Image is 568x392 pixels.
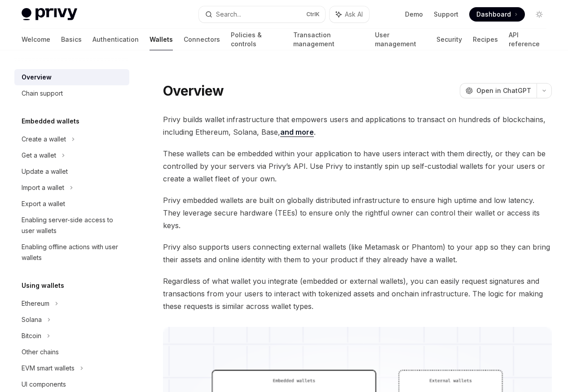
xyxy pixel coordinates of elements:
div: Update a wallet [22,166,68,177]
span: Privy embedded wallets are built on globally distributed infrastructure to ensure high uptime and... [163,194,552,232]
div: Export a wallet [22,198,65,209]
span: These wallets can be embedded within your application to have users interact with them directly, ... [163,147,552,185]
a: Export a wallet [14,196,129,212]
h1: Overview [163,83,224,99]
div: Import a wallet [22,182,64,193]
a: Dashboard [469,7,525,22]
div: Enabling offline actions with user wallets [22,242,124,263]
span: Privy builds wallet infrastructure that empowers users and applications to transact on hundreds o... [163,113,552,138]
a: Security [436,29,462,50]
a: API reference [509,29,546,50]
a: Overview [14,69,129,85]
a: Enabling offline actions with user wallets [14,239,129,266]
button: Search...CtrlK [199,6,325,22]
div: Bitcoin [22,330,41,341]
a: Support [434,10,458,19]
div: Get a wallet [22,150,56,161]
a: Recipes [473,29,498,50]
img: light logo [22,8,77,21]
div: Overview [22,72,52,83]
button: Open in ChatGPT [460,83,537,98]
div: UI components [22,379,66,390]
span: Ask AI [345,10,363,19]
a: Basics [61,29,82,50]
div: EVM smart wallets [22,363,75,374]
span: Open in ChatGPT [476,86,531,95]
button: Toggle dark mode [532,7,546,22]
div: Enabling server-side access to user wallets [22,215,124,236]
a: Other chains [14,344,129,360]
a: Enabling server-side access to user wallets [14,212,129,239]
a: Demo [405,10,423,19]
a: Connectors [184,29,220,50]
span: Privy also supports users connecting external wallets (like Metamask or Phantom) to your app so t... [163,241,552,266]
span: Dashboard [476,10,511,19]
a: Transaction management [293,29,365,50]
a: Wallets [150,29,173,50]
h5: Using wallets [22,280,64,291]
a: and more [280,128,314,137]
div: Other chains [22,347,59,357]
span: Regardless of what wallet you integrate (embedded or external wallets), you can easily request si... [163,275,552,313]
a: Authentication [92,29,139,50]
a: User management [375,29,426,50]
div: Create a wallet [22,134,66,145]
a: Update a wallet [14,163,129,180]
span: Ctrl K [306,11,320,18]
h5: Embedded wallets [22,116,79,127]
a: Chain support [14,85,129,101]
div: Chain support [22,88,63,99]
div: Ethereum [22,298,49,309]
div: Search... [216,9,241,20]
a: Welcome [22,29,50,50]
button: Ask AI [330,6,369,22]
a: Policies & controls [231,29,282,50]
div: Solana [22,314,42,325]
